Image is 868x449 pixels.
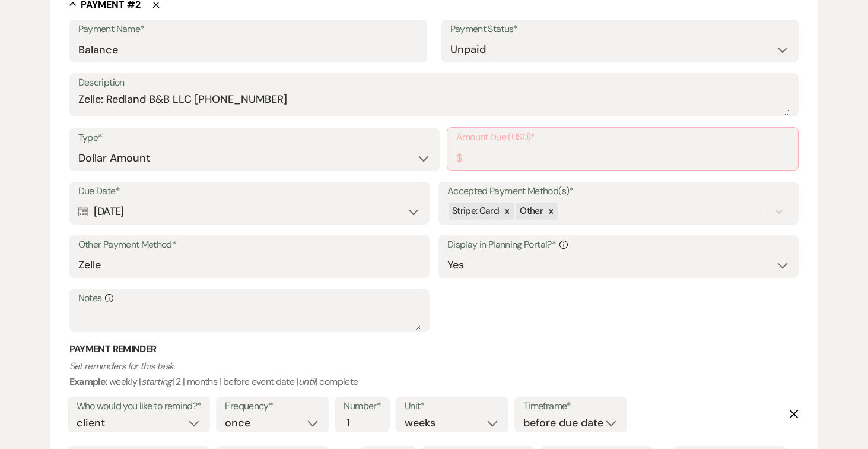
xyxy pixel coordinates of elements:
div: [DATE] [78,200,421,223]
label: Type* [78,129,431,147]
label: Payment Name* [78,21,418,38]
div: $ [456,150,462,166]
label: Notes [78,290,421,307]
p: : weekly | | 2 | months | before event date | | complete [69,359,799,389]
label: Description [78,74,790,91]
label: Number* [344,398,381,415]
b: Example [69,375,106,388]
label: Accepted Payment Method(s)* [447,183,790,200]
i: Set reminders for this task. [69,360,175,372]
label: Frequency* [225,398,320,415]
label: Amount Due (USD)* [456,129,790,146]
label: Who would you like to remind?* [77,398,202,415]
label: Display in Planning Portal?* [447,236,790,254]
label: Due Date* [78,183,421,200]
i: starting [141,375,172,388]
span: Stripe: Card [452,205,499,217]
label: Payment Status* [450,21,790,38]
label: Other Payment Method* [78,236,421,254]
span: Other [520,205,543,217]
label: Unit* [405,398,500,415]
label: Timeframe* [523,398,618,415]
textarea: Zelle: Redland B&B LLC [PHONE_NUMBER] [78,91,790,115]
h3: Payment Reminder [69,343,799,356]
i: until [298,375,316,388]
